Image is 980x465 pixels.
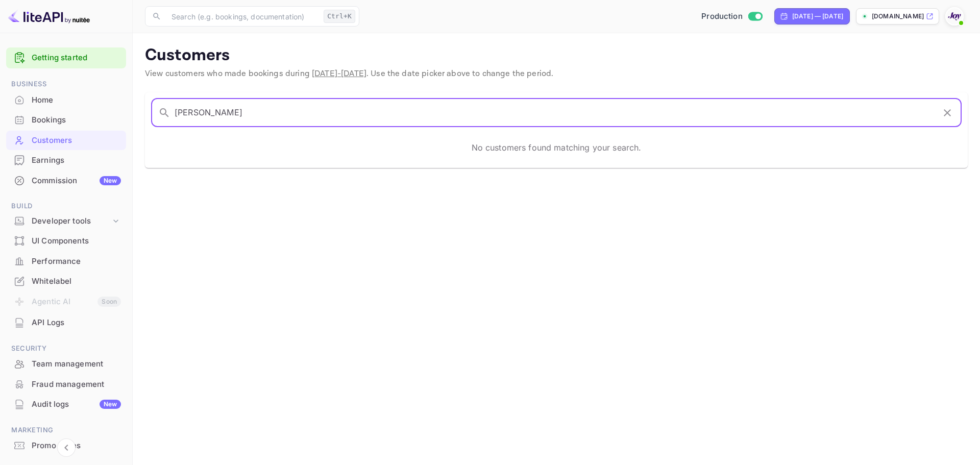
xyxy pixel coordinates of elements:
[6,201,126,212] span: Build
[6,252,126,271] a: Performance
[872,12,924,21] p: [DOMAIN_NAME]
[6,354,126,373] a: Team management
[6,212,126,230] div: Developer tools
[946,8,963,25] img: With Joy
[57,438,76,457] button: Collapse navigation
[6,110,126,130] div: Bookings
[6,131,126,151] div: Customers
[701,11,743,22] span: Production
[32,94,121,106] div: Home
[6,171,126,191] div: CommissionNew
[6,131,126,150] a: Customers
[6,395,126,414] div: Audit logsNew
[165,6,320,27] input: Search (e.g. bookings, documentation)
[6,272,126,290] a: Whitelabel
[32,114,121,126] div: Bookings
[100,176,121,185] div: New
[32,175,121,187] div: Commission
[6,272,126,291] div: Whitelabel
[32,399,121,410] div: Audit logs
[6,395,126,413] a: Audit logsNew
[175,99,935,127] input: Search customers by name or email...
[6,151,126,169] a: Earnings
[6,110,126,129] a: Bookings
[6,425,126,436] span: Marketing
[32,440,121,452] div: Promo codes
[324,10,355,23] div: Ctrl+K
[6,231,126,250] a: UI Components
[6,252,126,272] div: Performance
[6,354,126,374] div: Team management
[312,68,366,79] span: [DATE] - [DATE]
[6,436,126,456] div: Promo codes
[32,358,121,370] div: Team management
[6,375,126,394] a: Fraud management
[697,11,766,22] div: Switch to Sandbox mode
[32,155,121,166] div: Earnings
[8,8,90,25] img: LiteAPI logo
[32,379,121,390] div: Fraud management
[6,171,126,190] a: CommissionNew
[6,90,126,109] a: Home
[32,256,121,267] div: Performance
[32,276,121,287] div: Whitelabel
[6,231,126,251] div: UI Components
[472,141,642,154] p: No customers found matching your search.
[145,68,553,79] span: View customers who made bookings during . Use the date picker above to change the period.
[6,79,126,90] span: Business
[792,12,843,21] div: [DATE] — [DATE]
[32,135,121,146] div: Customers
[6,375,126,395] div: Fraud management
[6,47,126,68] div: Getting started
[6,343,126,354] span: Security
[32,317,121,329] div: API Logs
[32,215,111,227] div: Developer tools
[6,313,126,333] div: API Logs
[6,436,126,455] a: Promo codes
[32,52,121,64] a: Getting started
[6,151,126,170] div: Earnings
[32,235,121,247] div: UI Components
[6,90,126,110] div: Home
[100,400,121,409] div: New
[6,313,126,332] a: API Logs
[145,45,968,66] p: Customers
